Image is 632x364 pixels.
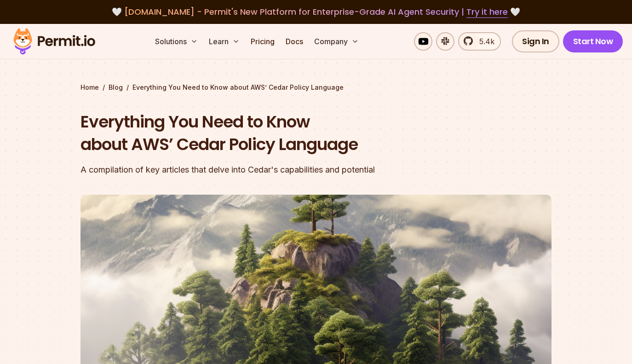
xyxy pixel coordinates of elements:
a: Sign In [512,30,559,52]
span: [DOMAIN_NAME] - Permit's New Platform for Enterprise-Grade AI Agent Security | [124,6,508,17]
a: Try it here [466,6,508,18]
button: Learn [205,32,243,51]
a: Pricing [247,32,278,51]
div: 🤍 🤍 [22,6,610,18]
a: Blog [109,83,123,92]
div: A compilation of key articles that delve into Cedar's capabilities and potential [80,163,434,176]
a: Start Now [563,30,623,52]
a: Docs [282,32,307,51]
img: Permit logo [9,26,99,57]
a: Home [80,83,99,92]
button: Solutions [151,32,201,51]
span: 5.4k [474,36,494,47]
h1: Everything You Need to Know about AWS’ Cedar Policy Language [80,110,434,156]
button: Company [310,32,362,51]
a: 5.4k [458,32,501,51]
div: / / [80,83,552,92]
